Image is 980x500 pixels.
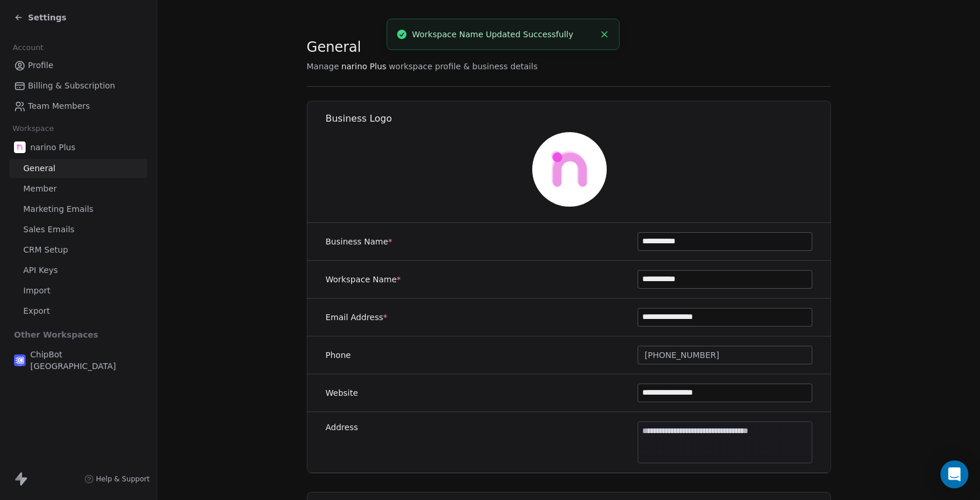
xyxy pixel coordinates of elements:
[9,302,147,321] a: Export
[645,349,719,361] span: [PHONE_NUMBER]
[84,474,150,484] a: Help & Support
[14,141,26,153] img: white-back.png
[326,274,401,285] label: Workspace Name
[23,305,50,317] span: Export
[326,236,392,247] label: Business Name
[28,100,90,112] span: Team Members
[23,203,93,215] span: Marketing Emails
[532,132,606,207] img: white-back.png
[23,285,50,297] span: Import
[307,61,339,72] span: Manage
[412,29,595,41] div: Workspace Name Updated Successfully
[9,200,147,219] a: Marketing Emails
[389,61,538,72] span: workspace profile & business details
[326,112,832,125] h1: Business Logo
[30,349,143,372] span: ChipBot [GEOGRAPHIC_DATA]
[9,179,147,198] a: Member
[23,244,68,256] span: CRM Setup
[9,159,147,178] a: General
[940,460,968,488] div: Open Intercom Messenger
[8,120,59,137] span: Workspace
[9,240,147,260] a: CRM Setup
[23,162,55,175] span: General
[96,474,150,484] span: Help & Support
[8,39,48,56] span: Account
[638,346,812,364] button: [PHONE_NUMBER]
[9,220,147,239] a: Sales Emails
[14,354,26,366] img: Japan.png
[341,61,387,72] span: narino Plus
[9,97,147,116] a: Team Members
[28,80,115,92] span: Billing & Subscription
[326,311,387,323] label: Email Address
[307,38,362,56] span: General
[9,325,103,344] span: Other Workspaces
[326,387,358,399] label: Website
[9,261,147,280] a: API Keys
[23,224,75,236] span: Sales Emails
[9,76,147,95] a: Billing & Subscription
[597,27,612,42] button: Close toast
[28,12,66,23] span: Settings
[30,141,76,153] span: narino Plus
[23,264,58,276] span: API Keys
[14,12,66,23] a: Settings
[28,59,54,72] span: Profile
[23,183,57,195] span: Member
[326,421,358,433] label: Address
[326,349,351,361] label: Phone
[9,281,147,300] a: Import
[9,56,147,75] a: Profile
